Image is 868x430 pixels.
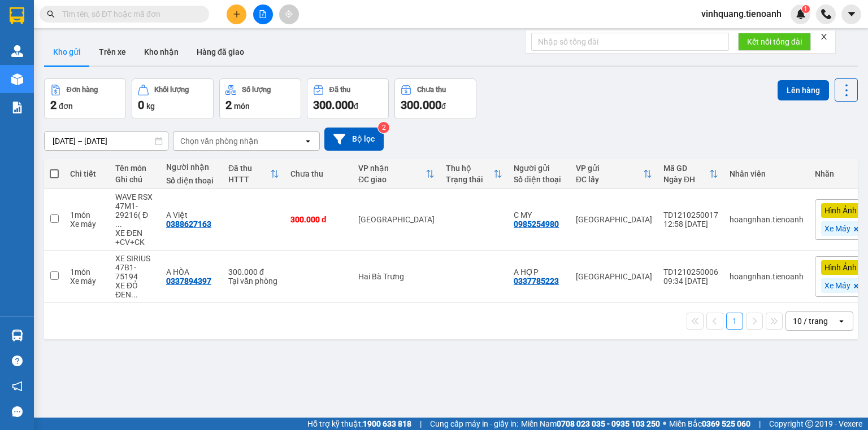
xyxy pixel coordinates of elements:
sup: 2 [378,122,389,133]
div: Người gửi [514,164,565,173]
div: VP gửi [576,164,643,173]
span: Miền Nam [521,418,660,430]
span: đơn [59,102,73,111]
span: | [420,418,422,430]
button: Số lượng2món [219,78,301,119]
button: Kho gửi [44,38,90,65]
th: Toggle SortBy [658,159,724,189]
div: Hai Bà Trưng [358,272,435,281]
strong: 1900 633 818 [363,419,411,428]
div: Khối lượng [154,86,189,94]
div: 12:58 [DATE] [663,220,718,229]
span: Hình Ảnh [824,205,857,216]
div: 0985254980 [514,220,559,229]
img: solution-icon [11,102,23,113]
span: Cung cấp máy in - giấy in: [430,418,518,430]
span: 1 [804,5,808,13]
img: warehouse-icon [11,330,23,341]
div: TD1210250006 [663,267,718,277]
button: 1 [726,313,743,330]
span: copyright [805,420,813,428]
strong: 0369 525 060 [702,419,750,428]
img: phone-icon [821,9,831,19]
div: XE ĐỎ ĐEN +CV+CK [115,281,155,299]
span: aim [285,10,293,18]
div: 09:34 [DATE] [663,277,718,286]
div: HTTT [228,175,270,184]
button: Chưa thu300.000đ [394,78,476,119]
svg: open [303,137,313,146]
div: Chọn văn phòng nhận [180,135,258,147]
div: 10 / trang [793,315,828,327]
div: Đơn hàng [67,86,98,94]
span: 2 [225,98,232,112]
div: 1 món [70,267,104,277]
div: A HÒA [166,267,217,277]
div: VP nhận [358,164,426,173]
span: ... [131,290,138,299]
span: đ [441,102,446,111]
span: | [759,418,761,430]
div: C MY [514,210,565,220]
div: Ghi chú [115,175,155,184]
th: Toggle SortBy [440,159,508,189]
button: plus [227,5,246,24]
span: đ [354,102,358,111]
div: ĐC lấy [576,175,643,184]
span: plus [233,10,241,18]
span: close [820,33,828,41]
img: warehouse-icon [11,45,23,57]
div: Xe máy [70,277,104,286]
sup: 1 [802,5,810,13]
div: Chi tiết [70,169,104,178]
div: 300.000 đ [228,267,279,277]
span: Hỗ trợ kỹ thuật: [307,418,411,430]
button: Kho nhận [135,38,188,65]
img: warehouse-icon [11,73,23,85]
div: XE SIRIUS 47B1-75194 [115,254,155,281]
th: Toggle SortBy [223,159,285,189]
div: Tại văn phòng [228,277,279,286]
span: Xe Máy [824,223,850,234]
div: Trạng thái [446,175,493,184]
div: TD1210250017 [663,210,718,220]
span: vinhquang.tienoanh [692,7,791,21]
div: ĐC giao [358,175,426,184]
button: Bộ lọc [324,128,384,151]
span: question-circle [12,356,23,366]
span: search [47,10,55,18]
div: [GEOGRAPHIC_DATA] [576,272,652,281]
input: Select a date range. [45,132,168,150]
div: Đã thu [228,164,270,173]
div: hoangnhan.tienoanh [730,272,804,281]
img: icon-new-feature [796,9,806,19]
span: 0 [138,98,144,112]
input: Tìm tên, số ĐT hoặc mã đơn [62,8,196,20]
button: aim [279,5,299,24]
span: 300.000 [401,98,441,112]
span: 2 [50,98,57,112]
button: file-add [253,5,273,24]
span: món [234,102,250,111]
button: Đã thu300.000đ [307,78,389,119]
span: notification [12,381,23,392]
div: 1 món [70,210,104,220]
div: 0388627163 [166,220,211,229]
input: Nhập số tổng đài [531,33,729,51]
div: Nhân viên [730,169,804,178]
div: Ngày ĐH [663,175,709,184]
div: [GEOGRAPHIC_DATA] [576,215,652,224]
svg: open [837,317,846,326]
div: Số điện thoại [514,175,565,184]
div: Đã thu [329,86,350,94]
div: hoangnhan.tienoanh [730,215,804,224]
div: Thu hộ [446,164,493,173]
button: Kết nối tổng đài [738,33,811,51]
div: Số lượng [242,86,271,94]
strong: 0708 023 035 - 0935 103 250 [557,419,660,428]
div: Chưa thu [417,86,446,94]
button: Đơn hàng2đơn [44,78,126,119]
button: caret-down [841,5,861,24]
div: Mã GD [663,164,709,173]
span: Miền Bắc [669,418,750,430]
